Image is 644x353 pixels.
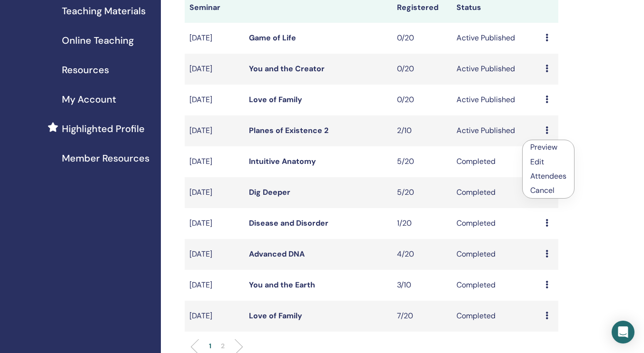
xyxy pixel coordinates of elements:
a: You and the Creator [249,64,325,74]
span: Highlighted Profile [62,122,145,136]
td: Completed [452,301,541,332]
td: 5/20 [392,177,452,208]
td: [DATE] [185,270,244,301]
td: [DATE] [185,146,244,177]
a: Advanced DNA [249,249,305,259]
td: Active Published [452,115,541,146]
td: [DATE] [185,301,244,332]
td: 2/10 [392,115,452,146]
a: Dig Deeper [249,187,290,197]
td: Active Published [452,85,541,115]
td: [DATE] [185,115,244,146]
span: My Account [62,92,116,106]
td: 0/20 [392,54,452,85]
span: Online Teaching [62,33,134,48]
p: 1 [209,341,211,351]
p: 2 [221,341,225,351]
td: [DATE] [185,85,244,115]
td: Completed [452,146,541,177]
td: [DATE] [185,177,244,208]
span: Teaching Materials [62,4,146,18]
td: 4/20 [392,239,452,270]
td: Active Published [452,23,541,54]
td: Completed [452,239,541,270]
a: Preview [530,142,557,152]
td: [DATE] [185,23,244,54]
a: You and the Earth [249,280,315,290]
div: Open Intercom Messenger [612,321,634,343]
span: Member Resources [62,151,149,165]
a: Attendees [530,171,566,181]
td: 5/20 [392,146,452,177]
td: Completed [452,208,541,239]
a: Edit [530,157,544,167]
td: Completed [452,270,541,301]
a: Love of Family [249,95,302,105]
td: 3/10 [392,270,452,301]
td: 7/20 [392,301,452,332]
td: 0/20 [392,85,452,115]
p: Cancel [530,185,566,196]
a: Disease and Disorder [249,218,328,228]
td: [DATE] [185,54,244,85]
td: Completed [452,177,541,208]
td: 0/20 [392,23,452,54]
a: Love of Family [249,311,302,321]
a: Game of Life [249,33,296,43]
td: [DATE] [185,239,244,270]
td: 1/20 [392,208,452,239]
a: Intuitive Anatomy [249,156,316,166]
td: [DATE] [185,208,244,239]
span: Resources [62,63,109,77]
a: Planes of Existence 2 [249,125,328,135]
td: Active Published [452,54,541,85]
